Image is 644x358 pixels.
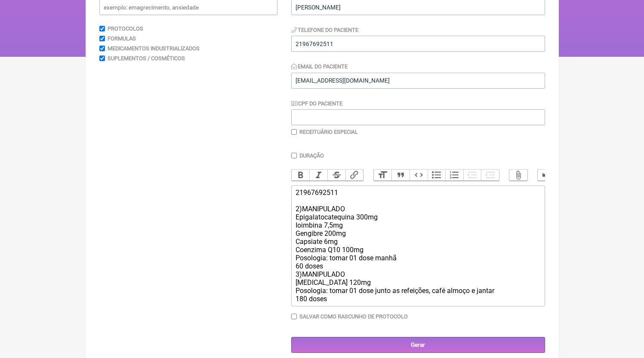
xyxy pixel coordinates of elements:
[345,170,364,181] button: Link
[428,170,446,181] button: Bullets
[291,337,545,353] input: Gerar
[108,55,185,62] label: Suplementos / Cosméticos
[538,170,556,181] button: Undo
[445,170,463,181] button: Numbers
[108,35,136,42] label: Formulas
[291,63,348,70] label: Email do Paciente
[299,129,358,135] label: Receituário Especial
[410,170,428,181] button: Code
[292,170,310,181] button: Bold
[108,45,200,52] label: Medicamentos Industrializados
[108,25,143,32] label: Protocolos
[296,188,540,303] div: 21967692511 2)MANIPULADO Epigalatocatequina 300mg Ioimbina 7,5mg Gengibre 200mg Capsiate 6mg Coen...
[291,100,343,107] label: CPF do Paciente
[309,170,327,181] button: Italic
[374,170,392,181] button: Heading
[291,27,359,33] label: Telefone do Paciente
[299,313,408,320] label: Salvar como rascunho de Protocolo
[481,170,499,181] button: Increase Level
[509,170,527,181] button: Attach Files
[391,170,410,181] button: Quote
[463,170,481,181] button: Decrease Level
[299,152,324,159] label: Duração
[327,170,345,181] button: Strikethrough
